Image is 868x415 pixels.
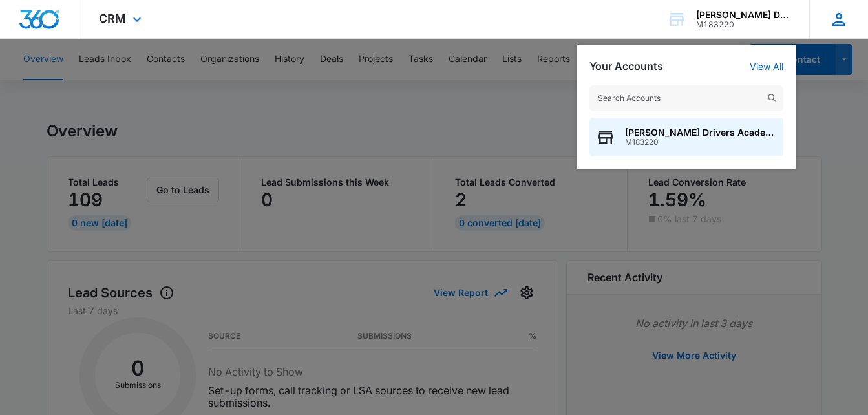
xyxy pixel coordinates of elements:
[589,85,783,111] input: Search Accounts
[696,10,790,20] div: account name
[589,60,663,72] h2: Your Accounts
[625,127,777,138] span: [PERSON_NAME] Drivers Academy
[589,118,783,156] button: [PERSON_NAME] Drivers AcademyM183220
[625,138,777,147] span: M183220
[750,61,783,72] a: View All
[99,12,126,25] span: CRM
[696,20,790,29] div: account id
